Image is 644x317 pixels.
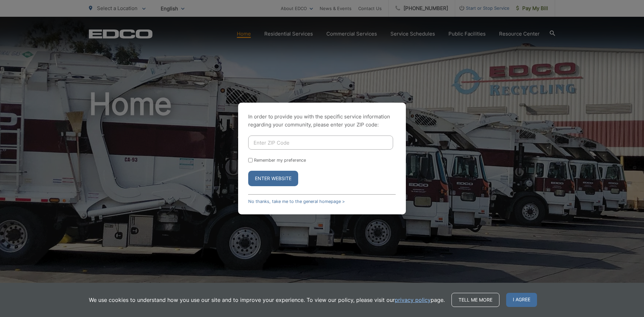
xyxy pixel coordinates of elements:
[248,171,298,186] button: Enter Website
[395,296,431,304] a: privacy policy
[506,293,537,307] span: I agree
[451,293,499,307] a: Tell me more
[248,113,396,129] p: In order to provide you with the specific service information regarding your community, please en...
[248,199,345,204] a: No thanks, take me to the general homepage >
[248,136,393,150] input: Enter ZIP Code
[254,158,306,163] label: Remember my preference
[89,296,445,304] p: We use cookies to understand how you use our site and to improve your experience. To view our pol...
